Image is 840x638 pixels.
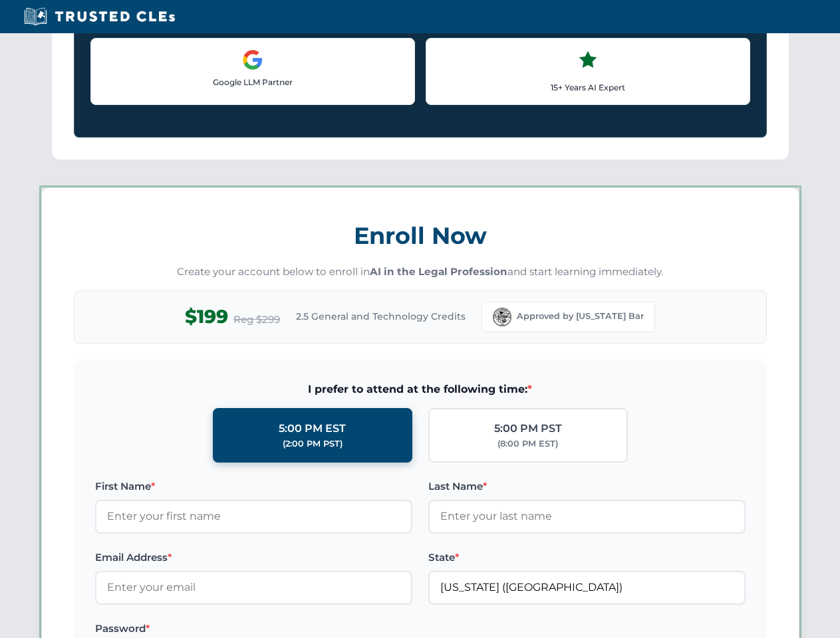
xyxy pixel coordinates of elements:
label: State [428,550,746,566]
p: Google LLM Partner [102,76,404,88]
img: Florida Bar [493,308,511,326]
label: Last Name [428,478,746,494]
div: (2:00 PM PST) [283,437,343,451]
span: $199 [185,302,228,332]
label: First Name [95,478,412,494]
img: Trusted CLEs [20,7,179,27]
input: Enter your first name [95,500,412,533]
div: 5:00 PM PST [494,420,562,437]
span: Approved by [US_STATE] Bar [517,310,644,323]
span: 2.5 General and Technology Credits [296,309,466,324]
input: Enter your email [95,571,412,604]
p: Create your account below to enroll in and start learning immediately. [74,265,767,280]
div: (8:00 PM EST) [497,437,558,451]
label: Password [95,621,412,637]
h3: Enroll Now [74,215,767,257]
label: Email Address [95,550,412,566]
span: I prefer to attend at the following time: [95,381,746,398]
input: Florida (FL) [428,571,746,604]
span: Reg $299 [233,312,280,328]
strong: AI in the Legal Profession [370,265,507,278]
div: 5:00 PM EST [279,420,346,437]
p: 15+ Years AI Expert [437,81,739,94]
img: Google [242,49,263,70]
input: Enter your last name [428,500,746,533]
